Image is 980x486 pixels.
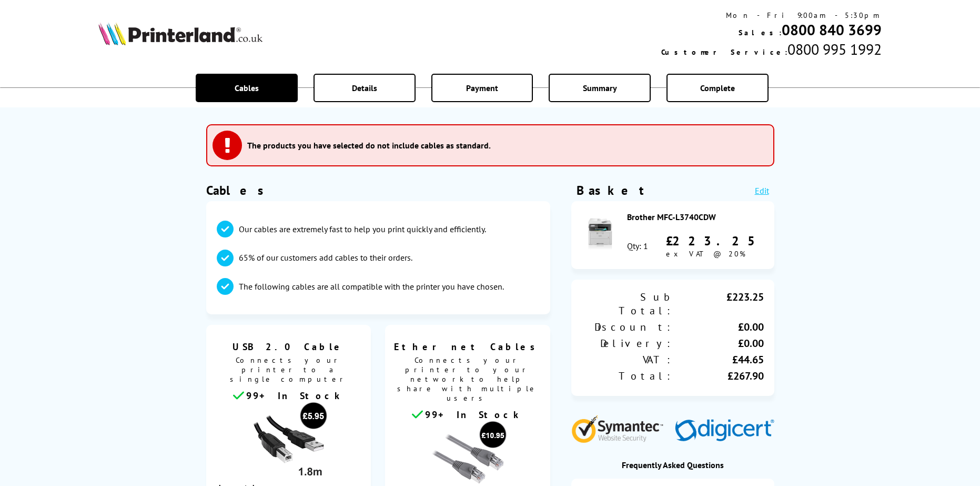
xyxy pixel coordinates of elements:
h3: The products you have selected do not include cables as standard. [247,140,491,151]
div: Basket [577,182,645,199]
span: Ethernet Cables [393,341,542,353]
p: 65% of our customers add cables to their orders. [239,252,412,263]
div: £44.65 [673,353,764,366]
span: ex VAT @ 20% [666,249,745,259]
span: USB 2.0 Cable [214,341,363,353]
div: £223.25 [673,290,764,318]
div: Delivery: [582,336,673,350]
span: Payment [466,83,498,93]
span: Sales: [739,28,782,37]
span: 0800 995 1992 [787,39,882,59]
img: Brother MFC-L3740CDW [582,216,619,253]
div: Qty: 1 [627,241,648,251]
span: Summary [583,83,617,93]
div: Frequently Asked Questions [571,460,774,470]
a: Edit [755,185,769,196]
div: £0.00 [673,320,764,334]
span: Cables [235,83,259,93]
a: 0800 840 3699 [782,20,882,39]
div: Mon - Fri 9:00am - 5:30pm [661,11,882,20]
span: 99+ In Stock [246,390,344,402]
p: The following cables are all compatible with the printer you have chosen. [239,281,504,292]
div: £0.00 [673,336,764,350]
span: Details [352,83,377,93]
img: usb cable [249,402,328,481]
div: £267.90 [673,369,764,383]
div: Total: [582,369,673,383]
span: 99+ In Stock [425,409,523,421]
h1: Cables [206,182,550,199]
span: Complete [700,83,735,93]
div: Sub Total: [582,290,673,318]
span: Customer Service: [661,47,787,57]
span: Connects your printer to your network to help share with multiple users [390,353,545,408]
div: Discount: [582,320,673,334]
img: Digicert [675,419,774,443]
div: VAT: [582,353,673,366]
img: Printerland Logo [98,22,262,45]
div: Brother MFC-L3740CDW [627,212,764,222]
p: Our cables are extremely fast to help you print quickly and efficiently. [239,223,486,235]
span: Connects your printer to a single computer [211,353,366,389]
div: £223.25 [666,233,764,249]
img: Symantec Website Security [571,413,671,443]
